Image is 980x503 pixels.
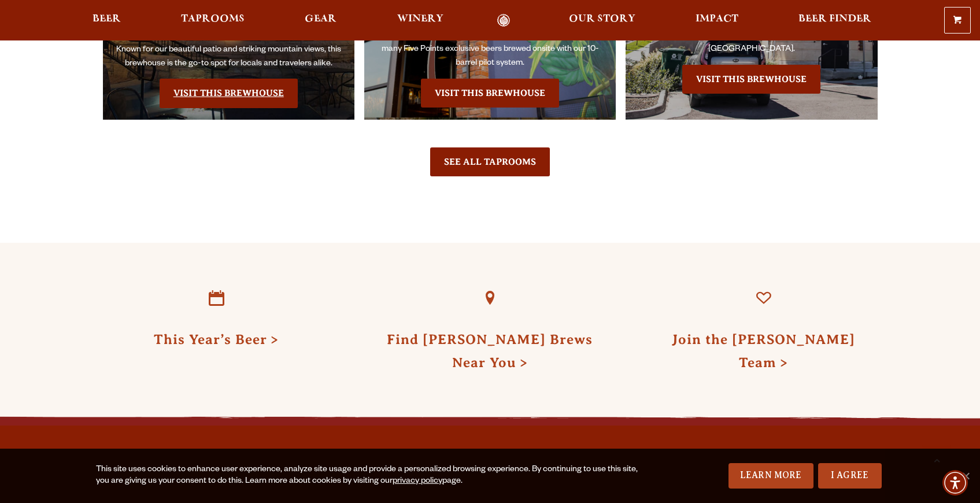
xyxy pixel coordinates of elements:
a: Join the Odell Team [737,272,790,325]
span: Beer [93,14,121,24]
a: Odell Home [482,14,526,27]
span: Gear [305,14,336,24]
a: Impact [688,14,746,27]
div: This site uses cookies to enhance user experience, analyze site usage and provide a personalized ... [96,464,649,487]
a: Beer Finder [791,14,879,27]
span: Winery [397,14,443,24]
a: Find [PERSON_NAME] BrewsNear You [387,332,593,370]
span: Beer Finder [798,14,871,24]
a: Join the [PERSON_NAME] Team [672,332,855,370]
a: Gear [297,14,344,27]
a: This Year’s Beer [190,272,243,325]
a: Visit the Five Points Brewhouse [421,79,559,108]
a: Learn More [728,463,813,489]
a: Taprooms [173,14,252,27]
a: Find Odell Brews Near You [463,272,516,325]
a: Visit the Sloan’s Lake Brewhouse [682,65,820,94]
span: Impact [696,14,738,24]
a: privacy policy [393,477,442,486]
span: Our Story [569,14,635,24]
a: This Year’s Beer [154,332,279,347]
a: Winery [390,14,451,27]
a: Scroll to top [922,445,951,474]
a: See All Taprooms [430,147,550,176]
a: Our Story [561,14,643,27]
div: Accessibility Menu [942,470,968,495]
span: Taprooms [181,14,245,24]
a: Visit the Fort Collin's Brewery & Taproom [160,79,298,108]
a: I Agree [818,463,882,489]
p: Known for our beautiful patio and striking mountain views, this brewhouse is the go-to spot for l... [114,43,343,71]
a: Beer [85,14,128,27]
